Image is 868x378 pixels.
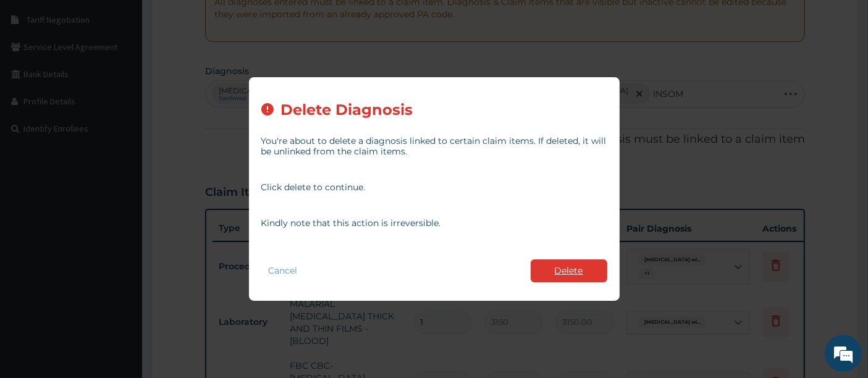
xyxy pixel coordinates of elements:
[261,182,607,193] p: Click delete to continue.
[72,111,171,236] span: We're online!
[281,102,413,119] h2: Delete Diagnosis
[261,218,607,229] p: Kindly note that this action is irreversible.
[261,262,305,280] button: Cancel
[203,6,232,36] div: Minimize live chat window
[261,136,607,157] p: You're about to delete a diagnosis linked to certain claim items. If deleted, it will be unlinked...
[64,69,208,85] div: Chat with us now
[531,259,607,282] button: Delete
[6,249,235,292] textarea: Type your message and hit 'Enter'
[23,62,50,93] img: d_794563401_company_1708531726252_794563401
